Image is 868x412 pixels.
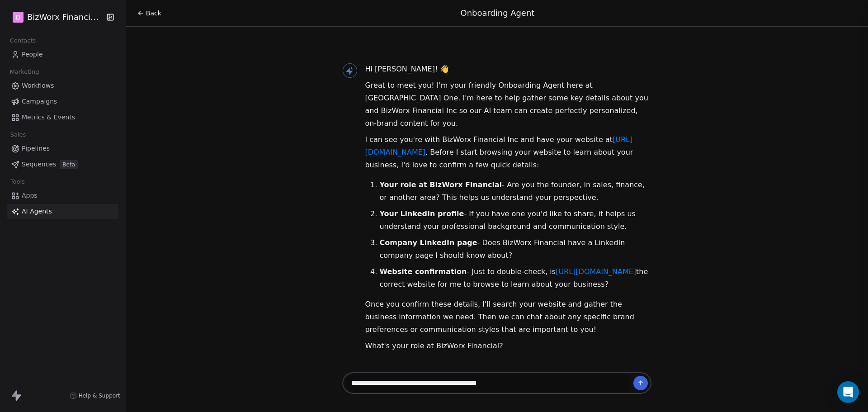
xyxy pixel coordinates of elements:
a: Metrics & Events [7,110,118,125]
p: What's your role at BizWorx Financial? [365,340,651,352]
strong: Company LinkedIn page [379,238,477,247]
a: Apps [7,188,118,203]
span: Contacts [6,34,40,47]
span: Help & Support [79,392,120,399]
span: Tools [6,175,28,189]
a: Help & Support [70,392,120,399]
span: BizWorx Financial Inc [27,11,103,23]
a: People [7,47,118,62]
span: Sales [6,128,30,142]
p: - Just to double-check, is the correct website for me to browse to learn about your business? [379,265,651,291]
span: People [22,50,43,59]
p: Great to meet you! I'm your friendly Onboarding Agent here at [GEOGRAPHIC_DATA] One. I'm here to ... [365,79,651,130]
a: Campaigns [7,94,118,109]
a: Workflows [7,78,118,93]
span: Marketing [6,65,43,79]
p: - If you have one you'd like to share, it helps us understand your professional background and co... [379,208,651,233]
p: Hi [PERSON_NAME]! 👋 [365,63,651,76]
a: AI Agents [7,204,118,219]
span: Sequences [22,160,56,169]
p: I can see you're with BizWorx Financial Inc and have your website at . Before I start browsing yo... [365,133,651,171]
span: Back [146,9,161,18]
span: Campaigns [22,97,57,106]
span: Pipelines [22,144,50,153]
p: - Does BizWorx Financial have a LinkedIn company page I should know about? [379,237,651,262]
a: [URL][DOMAIN_NAME] [556,267,636,276]
a: Pipelines [7,141,118,156]
p: - Are you the founder, in sales, finance, or another area? This helps us understand your perspect... [379,179,651,204]
div: Open Intercom Messenger [837,381,859,403]
span: AI Agents [22,207,52,216]
strong: Your LinkedIn profile [379,209,464,218]
strong: Your role at BizWorx Financial [379,180,502,189]
span: Workflows [22,81,54,90]
a: SequencesBeta [7,157,118,172]
span: Apps [22,191,38,200]
span: Onboarding Agent [461,8,535,18]
p: Once you confirm these details, I'll search your website and gather the business information we n... [365,298,651,336]
button: DBizWorx Financial Inc [11,9,99,25]
span: Beta [60,160,78,169]
strong: Website confirmation [379,267,467,276]
span: Metrics & Events [22,113,75,122]
span: D [16,13,21,22]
